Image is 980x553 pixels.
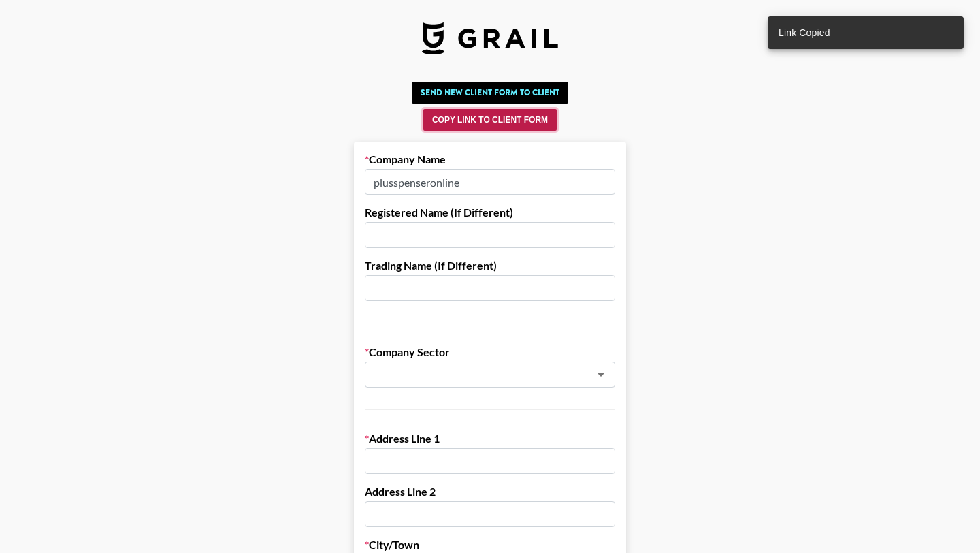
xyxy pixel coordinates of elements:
[365,538,615,552] label: City/Town
[412,82,568,104] button: Send New Client Form to Client
[365,259,615,272] label: Trading Name (If Different)
[365,432,615,445] label: Address Line 1
[423,109,557,131] button: Copy Link to Client Form
[365,485,615,499] label: Address Line 2
[779,20,830,45] div: Link Copied
[365,206,615,219] label: Registered Name (If Different)
[365,345,615,359] label: Company Sector
[365,153,615,166] label: Company Name
[422,22,558,54] img: Grail Talent Logo
[591,365,610,384] button: Open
